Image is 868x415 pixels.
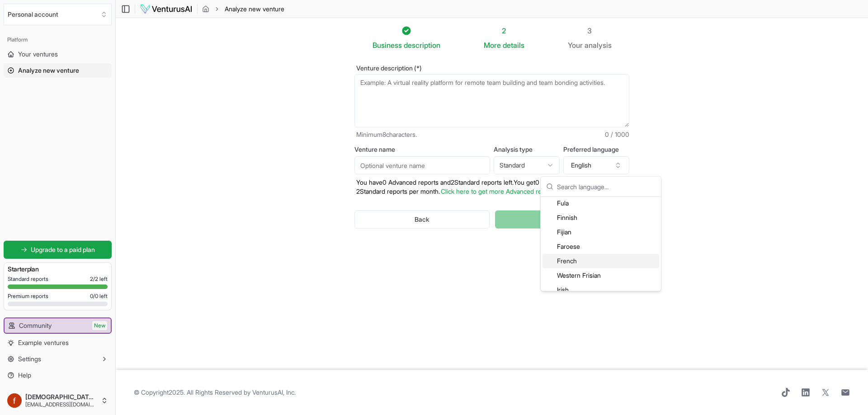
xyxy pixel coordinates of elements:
img: ACg8ocK203Zqcw1rZVPXUowi8jLaoi3Pwrv8Wym8tW6_9ek2_1NXMQ=s96-c [7,393,22,408]
span: Your ventures [18,50,58,59]
label: Preferred language [563,146,629,153]
span: More [484,40,501,51]
span: Community [19,321,52,330]
h3: Starter plan [8,265,108,274]
nav: breadcrumb [202,5,284,14]
div: Platform [4,33,112,47]
span: © Copyright 2025 . All Rights Reserved by . [134,388,296,397]
span: Upgrade to a paid plan [31,245,95,254]
button: Settings [4,352,112,366]
button: Select an organization [4,4,112,25]
span: Minimum 8 characters. [356,130,417,139]
label: Venture description (*) [354,65,629,71]
span: analysis [585,41,612,50]
span: 0 / 0 left [90,293,108,300]
span: Analyze new venture [18,66,79,75]
span: 0 / 1000 [605,130,629,139]
div: 2 [484,25,524,36]
span: description [404,41,440,50]
span: [EMAIL_ADDRESS][DOMAIN_NAME] [25,401,97,408]
input: Search language... [557,177,656,196]
span: details [503,41,524,50]
span: Business [373,40,402,51]
a: VenturusAI, Inc [252,388,294,396]
span: [DEMOGRAPHIC_DATA] said [25,393,97,401]
a: Your ventures [4,47,112,61]
span: 2 / 2 left [90,275,108,283]
span: Standard reports [8,275,48,283]
button: [DEMOGRAPHIC_DATA] said[EMAIL_ADDRESS][DOMAIN_NAME] [4,390,112,411]
button: Back [354,210,490,228]
a: CommunityNew [5,318,111,333]
label: Venture name [354,146,490,153]
div: Finnish [542,210,659,225]
span: Settings [18,354,41,364]
input: Optional venture name [354,156,490,174]
label: Analysis type [494,146,560,153]
p: You have 0 Advanced reports and 2 Standard reports left. Y ou get 0 Advanced reports and 2 Standa... [354,178,629,196]
a: Analyze new venture [4,63,112,78]
button: English [563,156,629,174]
span: Example ventures [18,338,69,347]
span: Help [18,371,31,380]
div: French [542,254,659,268]
img: logo [140,4,193,14]
a: Example ventures [4,336,112,350]
div: Fula [542,196,659,210]
a: Help [4,368,112,382]
div: Western Frisian [542,268,659,283]
span: New [92,321,107,330]
a: Click here to get more Advanced reports. [441,187,557,195]
div: Faroese [542,239,659,254]
div: 3 [568,25,612,36]
a: Upgrade to a paid plan [4,241,112,259]
div: Irish [542,283,659,297]
span: Analyze new venture [225,5,284,14]
span: Premium reports [8,293,48,300]
span: Your [568,40,583,51]
div: Fijian [542,225,659,239]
